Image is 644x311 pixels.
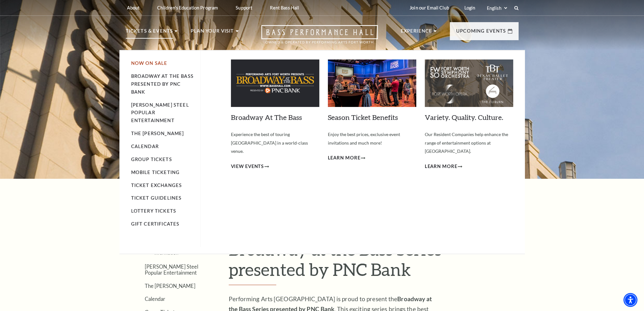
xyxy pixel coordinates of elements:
[328,154,360,162] span: Learn More
[154,244,199,255] a: Season Ticket Holder Information
[231,113,302,121] a: Broadway At The Bass
[425,163,462,171] a: Learn More Variety. Quality. Culture.
[425,59,513,107] img: Variety. Quality. Culture.
[131,195,182,201] a: Ticket Guidelines
[486,5,508,11] select: Select:
[126,27,173,39] p: Tickets & Events
[145,283,195,289] a: The [PERSON_NAME]
[401,27,432,39] p: Experience
[131,157,172,162] a: Group Tickets
[425,130,513,156] p: Our Resident Companies help enhance the range of entertainment options at [GEOGRAPHIC_DATA].
[456,27,506,39] p: Upcoming Events
[131,102,189,123] a: [PERSON_NAME] Steel Popular Entertainment
[191,27,234,39] p: Plan Your Visit
[131,170,180,175] a: Mobile Ticketing
[231,59,319,107] img: Broadway At The Bass
[328,130,416,147] p: Enjoy the best prices, exclusive event invitations and much more!
[425,113,503,121] a: Variety. Quality. Culture.
[239,25,401,50] a: Open this option
[131,60,168,66] a: Now On Sale
[131,73,194,95] a: Broadway At The Bass presented by PNC Bank
[328,59,416,107] img: Season Ticket Benefits
[328,154,366,162] a: Learn More Season Ticket Benefits
[145,264,198,276] a: [PERSON_NAME] Steel Popular Entertainment
[131,221,180,227] a: Gift Certificates
[157,5,218,10] p: Children's Education Program
[425,163,457,171] span: Learn More
[131,131,184,136] a: The [PERSON_NAME]
[131,183,182,188] a: Ticket Exchanges
[328,113,398,121] a: Season Ticket Benefits
[229,239,519,285] h1: Broadway at the Bass Series presented by PNC Bank
[231,163,269,171] a: View Events
[145,296,165,302] a: Calendar
[131,208,176,214] a: Lottery Tickets
[623,293,637,307] div: Accessibility Menu
[231,130,319,156] p: Experience the best of touring [GEOGRAPHIC_DATA] in a world-class venue.
[131,144,159,149] a: Calendar
[270,5,299,10] p: Rent Bass Hall
[127,5,140,10] p: About
[236,5,252,10] p: Support
[231,163,264,171] span: View Events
